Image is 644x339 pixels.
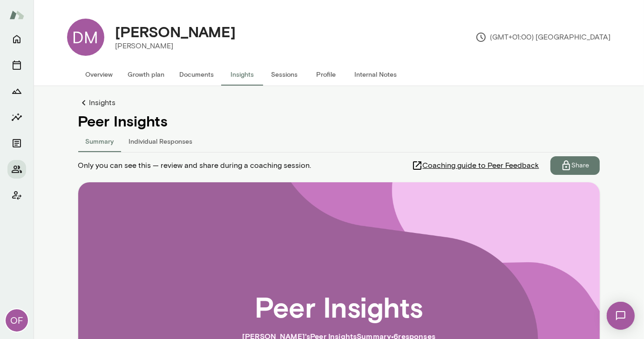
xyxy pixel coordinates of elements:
button: Documents [7,134,26,153]
span: Coaching guide to Peer Feedback [423,160,539,171]
p: [PERSON_NAME] [115,40,236,52]
span: Only you can see this — review and share during a coaching session. [78,160,312,171]
button: Individual Responses [122,130,200,152]
button: Share [550,156,600,175]
button: Sessions [7,56,26,74]
button: Members [7,160,26,179]
h4: Peer Insights [78,112,600,130]
button: Growth plan [121,63,172,86]
a: Insights [78,97,600,108]
h4: [PERSON_NAME] [115,23,236,40]
button: Client app [7,186,26,205]
button: Internal Notes [347,63,405,86]
div: DM [67,19,104,56]
p: (GMT+01:00) [GEOGRAPHIC_DATA] [475,32,611,43]
button: Home [7,30,26,48]
button: Sessions [264,63,305,86]
div: OF [6,309,28,332]
button: Summary [78,130,122,152]
button: Documents [172,63,222,86]
button: Insights [222,63,264,86]
h2: Peer Insights [255,290,423,323]
button: Growth Plan [7,82,26,100]
button: Insights [7,108,26,126]
button: Overview [78,63,121,86]
div: responses-tab [78,130,600,152]
img: Mento [9,6,24,24]
button: Profile [305,63,347,86]
p: Share [572,161,590,170]
a: Coaching guide to Peer Feedback [412,156,550,175]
